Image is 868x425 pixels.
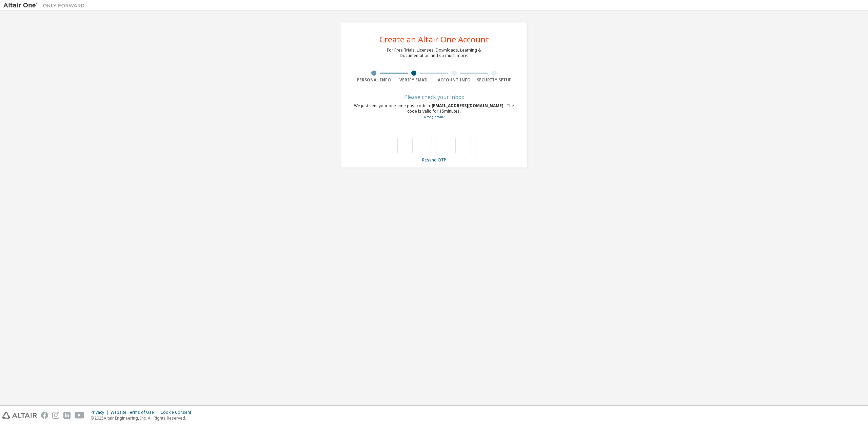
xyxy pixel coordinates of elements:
[91,415,195,421] p: © 2025 Altair Engineering, Inc. All Rights Reserved.
[354,95,514,99] div: Please check your inbox
[160,410,195,415] div: Cookie Consent
[354,77,394,83] div: Personal Info
[394,77,434,83] div: Verify Email
[75,412,84,419] img: youtube.svg
[379,35,489,43] div: Create an Altair One Account
[63,412,71,419] img: linkedin.svg
[422,157,446,163] a: Resend OTP
[91,410,111,415] div: Privacy
[111,410,160,415] div: Website Terms of Use
[387,47,481,58] div: For Free Trials, Licenses, Downloads, Learning & Documentation and so much more.
[432,103,505,109] span: [EMAIL_ADDRESS][DOMAIN_NAME]
[474,77,515,83] div: Security Setup
[354,103,514,120] div: We just sent your one-time passcode to . The code is valid for 15 minutes.
[423,115,445,119] a: Go back to the registration form
[434,77,474,83] div: Account Info
[52,412,59,419] img: instagram.svg
[3,2,88,9] img: Altair One
[41,412,48,419] img: facebook.svg
[2,412,37,419] img: altair_logo.svg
